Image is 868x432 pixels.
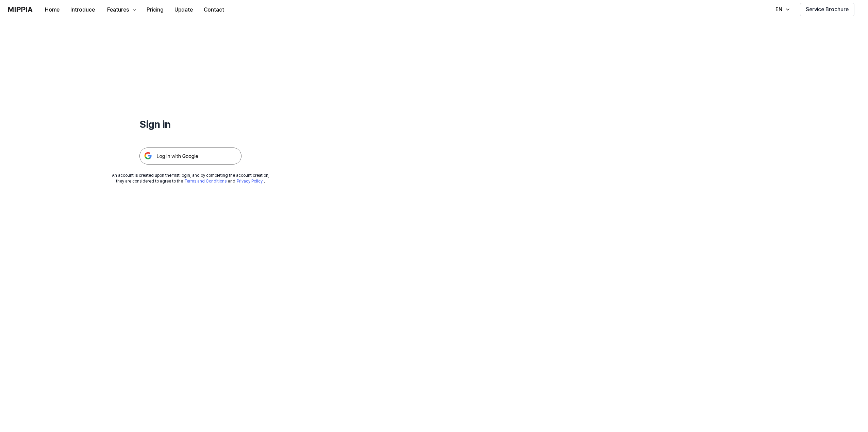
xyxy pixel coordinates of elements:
img: logo [8,7,33,12]
button: Introduce [65,3,100,17]
button: Features [100,3,141,17]
img: 구글 로그인 버튼 [139,148,241,165]
button: Pricing [141,3,169,17]
div: EN [774,5,784,14]
a: Terms and Conditions [184,179,227,184]
a: Update [169,0,198,19]
a: Privacy Policy [237,179,263,184]
button: Home [39,3,65,17]
button: EN [769,3,795,16]
button: Update [169,3,198,17]
button: Contact [198,3,230,17]
div: An account is created upon the first login, and by completing the account creation, they are cons... [112,173,269,184]
h1: Sign in [139,117,241,131]
div: Features [106,6,130,14]
button: Service Brochure [800,3,854,16]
